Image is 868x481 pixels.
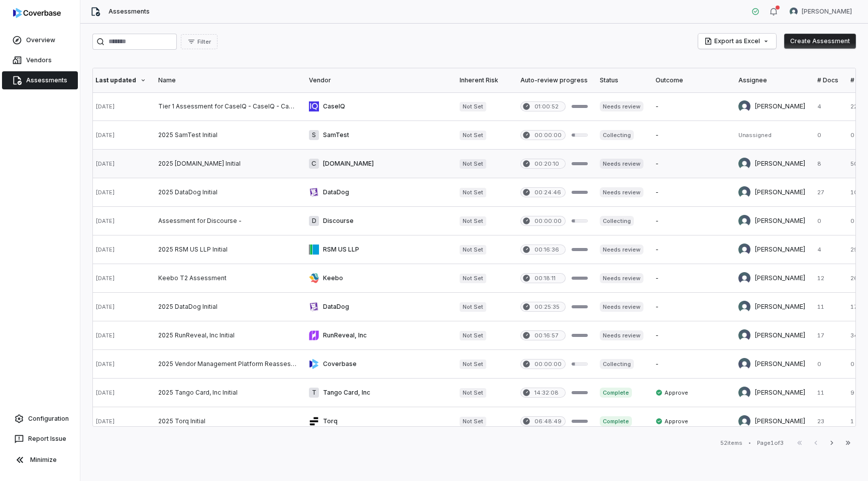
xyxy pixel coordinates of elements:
[738,358,750,370] img: Tomo Majima avatar
[181,34,218,49] button: Filter
[738,301,750,313] img: Sayantan Bhattacherjee avatar
[460,76,508,84] div: Inherent Risk
[757,439,784,447] div: Page 1 of 3
[28,415,69,423] span: Configuration
[26,36,55,44] span: Overview
[4,410,76,428] a: Configuration
[26,56,52,64] span: Vendors
[2,71,78,89] a: Assessments
[649,321,732,350] td: -
[656,76,726,84] div: Outcome
[4,450,76,470] button: Minimize
[817,76,838,84] div: # Docs
[784,4,858,19] button: Sayantan Bhattacherjee avatar[PERSON_NAME]
[520,76,588,84] div: Auto-review progress
[784,34,856,49] button: Create Assessment
[4,430,76,448] button: Report Issue
[649,121,732,150] td: -
[738,76,805,84] div: Assignee
[95,76,146,84] div: Last updated
[649,350,732,379] td: -
[13,8,61,18] img: logo-D7KZi-bG.svg
[2,31,78,49] a: Overview
[738,158,750,170] img: Sayantan Bhattacherjee avatar
[197,38,211,46] span: Filter
[158,76,297,84] div: Name
[738,186,750,198] img: Sayantan Bhattacherjee avatar
[649,293,732,321] td: -
[30,456,57,464] span: Minimize
[649,235,732,264] td: -
[738,329,750,341] img: Samuel Folarin avatar
[738,100,750,112] img: Samuel Folarin avatar
[790,8,798,16] img: Sayantan Bhattacherjee avatar
[108,8,150,16] span: Assessments
[738,387,750,399] img: Sayantan Bhattacherjee avatar
[802,8,852,16] span: [PERSON_NAME]
[28,435,66,443] span: Report Issue
[649,207,732,235] td: -
[748,439,751,446] div: •
[649,92,732,121] td: -
[738,272,750,284] img: Tomo Majima avatar
[720,439,742,447] div: 52 items
[698,34,776,49] button: Export as Excel
[309,76,448,84] div: Vendor
[26,76,67,84] span: Assessments
[738,244,750,256] img: Samuel Folarin avatar
[649,150,732,178] td: -
[738,415,750,427] img: Sayantan Bhattacherjee avatar
[2,51,78,69] a: Vendors
[649,178,732,207] td: -
[738,215,750,227] img: Sayantan Bhattacherjee avatar
[600,76,643,84] div: Status
[649,264,732,293] td: -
